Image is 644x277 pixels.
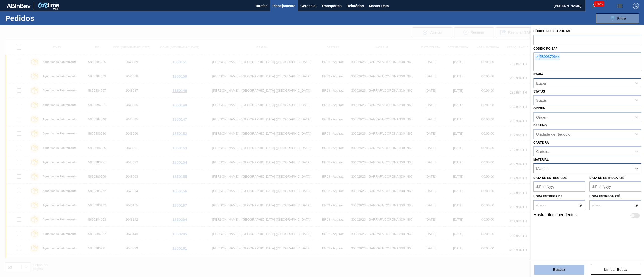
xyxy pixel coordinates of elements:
span: Planejamento [272,3,295,9]
span: Filtro [617,16,626,20]
span: Tarefas [255,3,267,9]
span: Master Data [369,3,389,9]
div: 5800370644 [535,54,560,60]
button: Filtro [596,13,639,23]
label: Hora entrega de [533,193,585,200]
label: Etapa [533,73,543,76]
label: Códido PO SAP [533,47,558,50]
label: Data de Entrega até [589,176,624,180]
div: Etapa [536,81,546,85]
label: Status [533,90,545,93]
label: Material [533,158,549,161]
span: Transportes [321,3,342,9]
label: Origem [533,107,546,110]
input: dd/mm/yyyy [533,181,585,192]
label: Código Pedido Portal [533,29,571,33]
img: Logout [633,3,639,9]
label: Data de Entrega de [533,176,567,180]
img: userActions [617,3,623,9]
span: Gerencial [300,3,316,9]
button: Notificações [585,2,601,9]
label: Destino [533,124,547,127]
img: TNhmsLtSVTkK8tSr43FrP2fwEKptu5GPRR3wAAAABJRU5ErkJggg== [7,4,31,8]
div: Unidade de Negócio [536,132,570,136]
label: Hora entrega até [589,193,641,200]
span: × [535,54,540,60]
span: 12540 [594,1,604,7]
div: Origem [536,115,548,119]
h1: Pedidos [5,15,83,21]
input: dd/mm/yyyy [589,181,641,192]
div: Status [536,98,547,102]
div: Carteira [536,149,549,153]
div: Material [536,166,549,170]
label: Mostrar itens pendentes [533,213,577,219]
label: Carteira [533,141,549,144]
span: Relatórios [347,3,364,9]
